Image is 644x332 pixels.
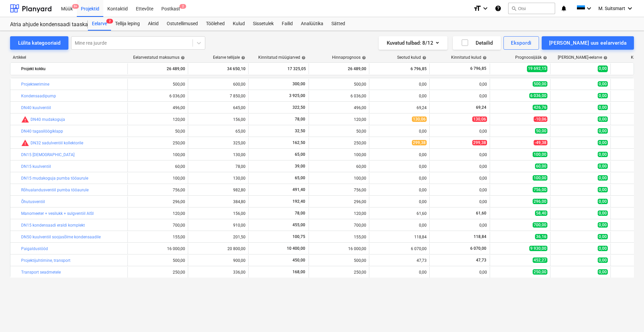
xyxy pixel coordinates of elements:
[432,129,487,134] div: 0,00
[312,176,366,181] div: 100,00
[534,116,547,122] span: -10,06
[72,4,79,9] span: 9+
[191,211,246,216] div: 156,00
[503,36,539,50] button: Ekspordi
[21,105,51,110] a: DN40 kuulventiil
[472,140,487,145] span: 299,38
[432,199,487,204] div: 0,00
[18,39,60,47] div: Lülita kategooriaid
[598,222,608,228] span: 0,00
[372,164,427,169] div: 0,00
[481,4,489,12] i: keyboard_arrow_down
[533,187,547,192] span: 756,00
[535,128,547,134] span: 50,00
[249,17,278,31] a: Sissetulek
[10,36,68,50] button: Lülita kategooriaid
[292,105,306,110] span: 322,50
[21,223,85,228] a: DN15 kondensaadi eraldi komplekt
[130,223,185,228] div: 700,00
[292,258,306,263] span: 450,00
[163,17,202,31] a: Ostutellimused
[626,4,634,12] i: keyboard_arrow_down
[432,164,487,169] div: 0,00
[372,235,427,239] div: 118,84
[229,17,249,31] div: Kulud
[312,199,366,204] div: 296,00
[312,270,366,275] div: 250,00
[294,129,306,133] span: 32,50
[130,211,185,216] div: 120,00
[327,17,349,31] a: Sätted
[21,63,125,74] div: Projekt kokku
[292,82,306,86] span: 300,00
[432,223,487,228] div: 0,00
[21,246,48,251] a: Paigaldustööd
[292,223,306,227] span: 455,00
[312,129,366,134] div: 50,00
[598,175,608,181] span: 0,00
[10,55,127,60] div: Artikkel
[191,94,246,98] div: 7 850,00
[191,246,246,251] div: 20 800,00
[598,246,608,251] span: 0,00
[130,164,185,169] div: 60,00
[130,270,185,275] div: 250,00
[412,140,427,145] span: 299,38
[191,235,246,239] div: 201,50
[130,117,185,122] div: 120,00
[372,270,427,275] div: 0,00
[179,56,185,60] span: help
[297,17,327,31] a: Analüütika
[542,36,634,50] button: [PERSON_NAME] uus eelarverida
[412,116,427,122] span: 130,06
[598,187,608,192] span: 0,00
[10,21,80,28] div: Atria ahjude kondensaadi taaskasutus
[294,164,306,169] span: 39,00
[598,269,608,275] span: 0,00
[379,36,447,50] button: Kuvatud tulbad:8/12
[191,176,246,181] div: 130,00
[130,82,185,87] div: 500,00
[144,17,163,31] a: Aktid
[453,36,501,50] button: Detailid
[560,4,567,12] i: notifications
[598,152,608,157] span: 0,00
[312,141,366,145] div: 250,00
[421,56,426,60] span: help
[111,17,144,31] div: Tellija leping
[191,82,246,87] div: 600,00
[292,199,306,204] span: 192,40
[508,3,555,14] button: Otsi
[598,234,608,239] span: 0,00
[31,117,65,122] a: DN40 mudakoguja
[191,258,246,263] div: 900,00
[312,164,366,169] div: 60,00
[312,82,366,87] div: 500,00
[130,199,185,204] div: 296,00
[312,258,366,263] div: 500,00
[475,211,487,216] span: 61,60
[21,94,56,98] a: Kondensaadipump
[432,82,487,87] div: 0,00
[312,211,366,216] div: 120,00
[130,258,185,263] div: 500,00
[470,66,487,72] span: 6 796,85
[515,55,547,60] div: Prognoosijääk
[21,199,45,204] a: Õhutusventiil
[191,164,246,169] div: 78,00
[372,176,427,181] div: 0,00
[529,246,547,251] span: 9 930,00
[21,258,70,263] a: Projektijuhtimine, transport
[432,94,487,98] div: 0,00
[473,234,487,239] span: 118,84
[397,55,426,60] div: Seotud kulud
[21,115,29,124] span: Seotud kulud ületavad prognoosi
[372,105,427,110] div: 69,24
[191,63,246,74] div: 34 650,10
[106,19,113,23] span: 2
[475,105,487,110] span: 69,24
[88,17,111,31] div: Eelarve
